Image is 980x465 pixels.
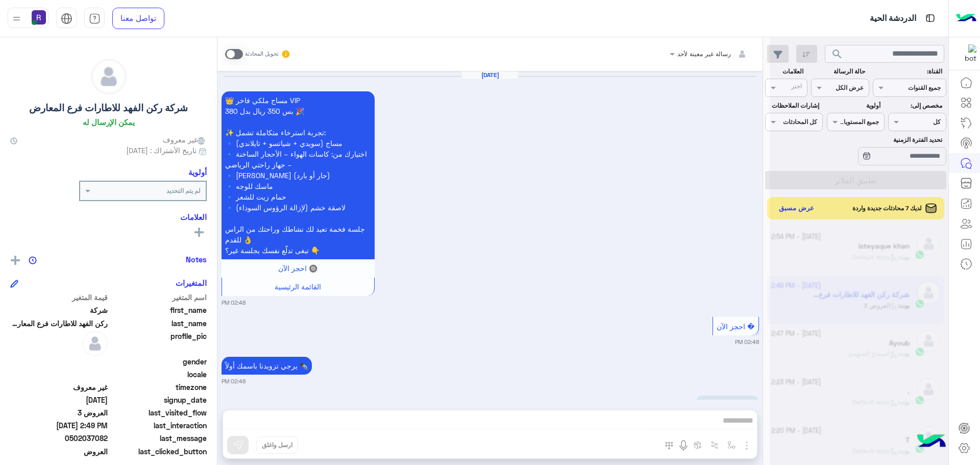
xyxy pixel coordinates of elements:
[10,12,23,25] img: profile
[29,256,37,264] img: notes
[735,338,759,346] small: 02:48 PM
[222,357,312,375] p: 21/9/2025, 2:48 PM
[10,369,108,380] span: null
[956,8,976,29] img: Logo
[870,12,916,26] p: الدردشة الحية
[850,146,868,164] div: loading...
[222,299,246,307] small: 02:48 PM
[112,8,164,29] a: تواصل معنا
[10,446,108,457] span: العروض
[275,282,321,291] span: القائمة الرئيسية
[10,433,108,444] span: 0502037082
[958,44,976,63] img: 322853014244696
[11,256,20,265] img: add
[110,305,207,315] span: first_name
[110,331,207,354] span: profile_pic
[188,167,207,177] h6: أولوية
[10,382,108,393] span: غير معروف
[256,436,298,454] button: ارسل واغلق
[10,420,108,431] span: 2025-09-21T11:49:23.715Z
[91,59,126,94] img: defaultAdmin.png
[222,91,375,259] p: 21/9/2025, 2:48 PM
[110,356,207,367] span: gender
[245,50,279,58] small: تحويل المحادثة
[10,395,108,405] span: 2025-09-21T11:47:51.85Z
[163,134,207,145] span: غير معروف
[166,187,201,194] b: لم يتم التحديد
[110,407,207,418] span: last_visited_flow
[766,67,803,76] label: العلامات
[110,292,207,303] span: اسم المتغير
[176,278,207,287] h6: المتغيرات
[765,171,946,189] button: تطبيق الفلاتر
[914,424,949,460] img: hulul-logo.png
[126,145,197,156] span: تاريخ الأشتراك : [DATE]
[791,82,803,93] div: اختر
[110,420,207,431] span: last_interaction
[10,318,108,329] span: ركن الفهد للاطارات فرع المعارض
[10,305,108,315] span: شركة
[110,395,207,405] span: signup_date
[82,331,108,356] img: defaultAdmin.png
[10,292,108,303] span: قيمة المتغير
[61,13,72,25] img: tab
[924,12,937,25] img: tab
[84,8,105,29] a: tab
[110,318,207,329] span: last_name
[766,101,819,110] label: إشارات الملاحظات
[32,10,46,25] img: userImage
[29,102,188,114] h5: شركة ركن الفهد للاطارات فرع المعارض
[717,322,754,331] span: � احجز الآن
[83,117,135,127] h6: يمكن الإرسال له
[677,50,731,58] span: رسالة غير معينة لأحد
[10,212,207,222] h6: العلامات
[10,356,108,367] span: null
[278,264,317,273] span: 🔘 احجز الآن
[110,369,207,380] span: locale
[186,255,207,264] h6: Notes
[462,71,518,79] h6: [DATE]
[696,396,759,413] p: 21/9/2025, 2:48 PM
[110,433,207,444] span: last_message
[110,382,207,393] span: timezone
[110,446,207,457] span: last_clicked_button
[89,13,101,25] img: tab
[10,407,108,418] span: العروض 3
[222,377,246,385] small: 02:48 PM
